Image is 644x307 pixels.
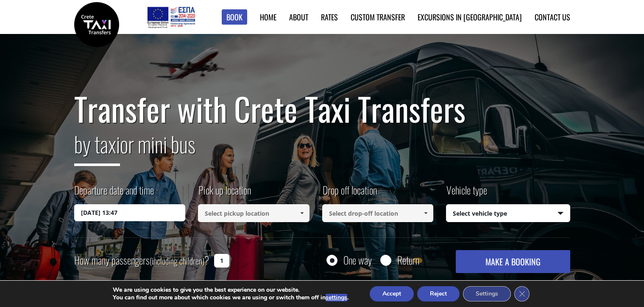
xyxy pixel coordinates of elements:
span: by taxi [74,128,120,166]
a: Excursions in [GEOGRAPHIC_DATA] [418,11,522,23]
p: You can find out more about which cookies we are using or switch them off in . [113,294,348,301]
a: Home [260,11,276,23]
img: e-bannersEUERDF180X90.jpg [146,4,196,30]
a: About [289,11,308,23]
label: One way [343,255,372,265]
label: How many passengers ? [74,250,209,271]
a: Show All Items [419,204,433,222]
label: Vehicle type [446,183,487,204]
label: Pick up location [198,183,251,204]
a: Rates [321,11,338,23]
input: Select pickup location [198,204,309,222]
button: Reject [417,286,460,301]
button: settings [326,294,347,301]
label: Departure date and time [74,183,154,204]
span: Select vehicle type [446,205,570,223]
small: (including children) [150,254,204,267]
button: MAKE A BOOKING [456,250,570,273]
button: Settings [463,286,511,301]
a: Book [222,9,247,25]
label: Return [397,255,419,265]
img: Crete Taxi Transfers | Safe Taxi Transfer Services from to Heraklion Airport, Chania Airport, Ret... [74,2,119,47]
h2: or mini bus [74,127,570,172]
a: Custom Transfer [351,11,405,23]
p: We are using cookies to give you the best experience on our website. [113,286,348,294]
button: Accept [370,286,414,301]
h1: Transfer with Crete Taxi Transfers [74,91,570,127]
a: Show All Items [295,204,309,222]
button: Close GDPR Cookie Banner [514,286,530,301]
a: Contact us [535,11,570,23]
label: Drop off location [322,183,377,204]
input: Select drop-off location [322,204,434,222]
a: Crete Taxi Transfers | Safe Taxi Transfer Services from to Heraklion Airport, Chania Airport, Ret... [74,19,119,28]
